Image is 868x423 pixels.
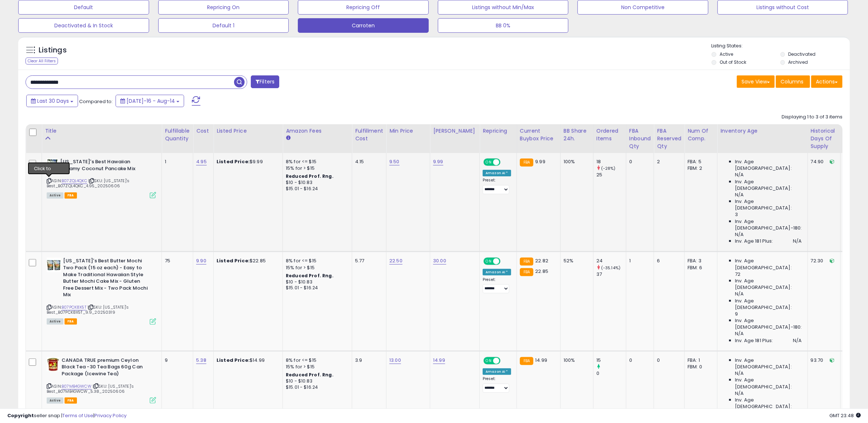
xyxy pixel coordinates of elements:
[564,357,588,364] div: 100%
[735,311,738,317] span: 9
[735,370,744,377] span: N/A
[37,97,69,105] span: Last 30 Days
[47,158,58,173] img: 51Bjcz5+LqL._SL40_.jpg
[520,357,533,365] small: FBA
[535,357,547,364] span: 14.99
[657,127,681,150] div: FBA Reserved Qty
[735,198,802,211] span: Inv. Age [DEMOGRAPHIC_DATA]:
[657,258,679,264] div: 6
[286,180,346,186] div: $10 - $10.83
[688,158,712,165] div: FBA: 5
[781,78,803,85] span: Columns
[158,18,289,33] button: Default 1
[389,158,400,165] a: 9.50
[688,127,714,142] div: Num of Comp.
[782,114,842,121] div: Displaying 1 to 3 of 3 items
[564,127,590,142] div: BB Share 24h.
[735,377,802,390] span: Inv. Age [DEMOGRAPHIC_DATA]:
[7,412,126,419] div: seller snap | |
[735,258,802,271] span: Inv. Age [DEMOGRAPHIC_DATA]:
[735,238,773,244] span: Inv. Age 181 Plus:
[720,127,804,135] div: Inventory Age
[520,158,533,167] small: FBA
[829,412,861,419] span: 2025-09-14 23:48 GMT
[7,412,34,419] strong: Copyright
[811,158,835,165] div: 74.90
[735,337,773,344] span: Inv. Age 181 Plus:
[735,271,740,278] span: 72
[18,18,149,33] button: Deactivated & In Stock
[438,18,569,33] button: BB 0%
[433,127,476,135] div: [PERSON_NAME]
[712,43,850,50] p: Listing States:
[688,258,712,264] div: FBA: 3
[629,357,649,364] div: 0
[286,158,346,165] div: 8% for <= $15
[535,268,548,275] span: 22.85
[217,357,277,364] div: $14.99
[26,58,58,64] div: Clear All Filters
[217,357,250,364] b: Listed Price:
[47,357,156,403] div: ASIN:
[564,258,588,264] div: 52%
[79,98,113,105] span: Compared to:
[789,51,816,57] label: Deactivated
[126,97,175,105] span: [DATE]-16 - Aug-14
[520,127,557,142] div: Current Buybox Price
[535,257,548,264] span: 22.82
[688,265,712,271] div: FBM: 6
[776,75,810,88] button: Columns
[596,172,626,178] div: 25
[286,285,346,291] div: $15.01 - $16.24
[484,357,493,364] span: ON
[596,127,623,142] div: Ordered Items
[564,158,588,165] div: 100%
[116,95,184,107] button: [DATE]-16 - Aug-14
[389,257,402,265] a: 22.50
[657,158,679,165] div: 2
[596,271,626,278] div: 37
[735,179,802,192] span: Inv. Age [DEMOGRAPHIC_DATA]:
[286,384,346,391] div: $15.01 - $16.24
[688,165,712,172] div: FBM: 2
[483,376,511,393] div: Preset:
[196,127,210,135] div: Cost
[217,257,250,264] b: Listed Price:
[63,258,152,300] b: [US_STATE]'s Best Butter Mochi Two Pack (15 oz each) - Easy to Make Traditional Hawaiian Style Bu...
[389,127,427,135] div: Min Price
[735,291,744,297] span: N/A
[47,258,61,272] img: 51hRu3Vu0dL._SL40_.jpg
[286,378,346,384] div: $10 - $10.83
[793,238,802,244] span: N/A
[217,127,280,135] div: Listed Price
[47,318,63,325] span: All listings currently available for purchase on Amazon
[47,383,134,394] span: | SKU: [US_STATE]'s Best_B07MB4GWCW_5.38_20250606
[735,278,802,291] span: Inv. Age [DEMOGRAPHIC_DATA]:
[47,304,129,315] span: | SKU: [US_STATE]'s Best_B07PCK8X5T_9.9_20250319
[298,18,429,33] button: Carroten
[286,135,290,141] small: Amazon Fees.
[499,357,511,364] span: OFF
[217,158,277,165] div: $9.99
[286,127,349,135] div: Amazon Fees
[735,211,738,218] span: 3
[62,383,92,389] a: B07MB4GWCW
[735,397,802,410] span: Inv. Age [DEMOGRAPHIC_DATA]:
[286,165,346,172] div: 15% for > $15
[811,75,842,88] button: Actions
[433,158,443,165] a: 9.99
[433,257,446,265] a: 30.00
[60,158,149,174] b: [US_STATE]'s Best Hawaiian Creamy Coconut Pancake Mix
[735,192,744,198] span: N/A
[520,268,533,276] small: FBA
[62,412,93,419] a: Terms of Use
[735,231,744,238] span: N/A
[596,357,626,364] div: 15
[720,51,733,57] label: Active
[165,158,187,165] div: 1
[735,298,802,311] span: Inv. Age [DEMOGRAPHIC_DATA]:
[520,258,533,266] small: FBA
[286,265,346,271] div: 15% for > $15
[196,158,207,165] a: 4.95
[62,357,150,379] b: CANADA TRUE premium Ceylon Black Tea -30 Tea Bags 60g Can Package (Icewine Tea)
